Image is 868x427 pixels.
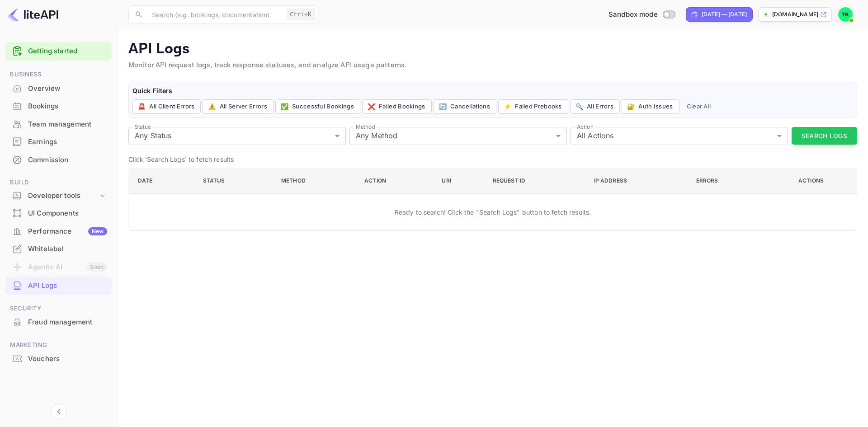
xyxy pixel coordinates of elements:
div: API Logs [5,277,112,295]
span: ✅ [281,101,288,112]
div: Commission [28,155,107,165]
p: Monitor API request logs, track response statuses, and analyze API usage patterns. [128,60,857,71]
div: Bookings [5,98,112,115]
div: Whitelabel [5,240,112,258]
a: Whitelabel [5,240,112,257]
button: 🔐Auth Issues [622,99,679,114]
a: API Logs [5,277,112,294]
button: 🔄Cancellations [434,99,496,114]
div: Bookings [28,101,107,112]
div: Earnings [5,133,112,151]
div: Whitelabel [28,244,107,254]
a: Fraud management [5,314,112,330]
a: Getting started [28,46,107,56]
div: Overview [28,84,107,94]
img: Terence Kumako [838,7,853,22]
a: PerformanceNew [5,223,112,239]
div: Ctrl+K [287,9,315,20]
div: Performance [28,226,107,237]
div: Overview [5,80,112,98]
div: PerformanceNew [5,223,112,240]
div: All Actions [571,127,788,145]
div: UI Components [28,208,107,219]
th: Status [196,168,274,193]
div: Switch to Production mode [605,9,679,20]
a: Bookings [5,98,112,114]
div: Vouchers [5,350,112,368]
div: Team management [5,116,112,133]
p: Click 'Search Logs' to fetch results [128,155,857,164]
div: Fraud management [5,314,112,331]
a: Commission [5,151,112,168]
div: Earnings [28,137,107,147]
div: Vouchers [28,354,107,364]
th: Request ID [486,168,587,193]
th: IP Address [587,168,689,193]
span: Business [5,70,112,80]
th: Date [129,168,196,193]
button: ✅Successful Bookings [275,99,360,114]
a: UI Components [5,205,112,221]
h6: Quick Filters [132,86,853,96]
span: Marketing [5,340,112,350]
a: Team management [5,116,112,132]
th: Errors [689,168,767,193]
button: Clear All [683,99,715,114]
span: 🚨 [138,101,146,112]
p: API Logs [128,40,857,58]
th: Actions [767,168,857,193]
button: 🚨All Client Errors [132,99,201,114]
a: Vouchers [5,350,112,367]
img: LiteAPI logo [7,7,58,22]
div: Developer tools [28,191,98,201]
div: UI Components [5,205,112,222]
div: Any Method [349,127,567,145]
div: New [88,227,107,235]
span: ❌ [368,101,375,112]
a: Earnings [5,133,112,150]
th: Action [357,168,434,193]
div: API Logs [28,281,107,291]
button: Search Logs [792,127,857,145]
div: Developer tools [5,188,112,204]
span: Build [5,178,112,188]
div: Team management [28,119,107,130]
button: 🔍All Errors [570,99,620,114]
span: Security [5,304,112,314]
button: ⚠️All Server Errors [203,99,273,114]
span: ⚡ [504,101,511,112]
p: [DOMAIN_NAME] [772,10,818,19]
span: ⚠️ [208,101,216,112]
span: 🔐 [627,101,635,112]
span: 🔍 [576,101,583,112]
span: Sandbox mode [609,9,658,20]
label: Method [356,123,375,131]
button: Collapse navigation [51,404,67,420]
div: Fraud management [28,317,107,328]
button: ❌Failed Bookings [362,99,432,114]
th: URI [434,168,485,193]
span: 🔄 [439,101,447,112]
button: ⚡Failed Prebooks [498,99,568,114]
input: Search (e.g. bookings, documentation) [146,5,283,23]
label: Action [577,123,594,131]
th: Method [274,168,357,193]
p: Ready to search! Click the "Search Logs" button to fetch results. [395,207,591,217]
div: Getting started [5,42,112,61]
div: Any Status [128,127,346,145]
div: Click to change the date range period [686,7,753,22]
label: Status [135,123,151,131]
div: [DATE] — [DATE] [702,10,747,19]
a: Overview [5,80,112,97]
div: Commission [5,151,112,169]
